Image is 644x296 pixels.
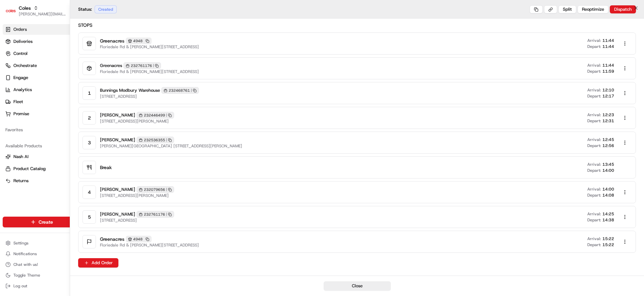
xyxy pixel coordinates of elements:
button: Split [558,5,576,13]
span: Greenacres [100,236,124,242]
button: Add Order [78,258,118,268]
span: Arrival: [587,211,601,217]
button: Start new chat [114,66,122,74]
span: [STREET_ADDRESS] [100,94,199,99]
span: Greenacres [100,63,122,69]
span: Depart: [587,242,601,247]
button: Dispatch [610,5,636,13]
span: [PERSON_NAME] [21,104,54,109]
a: 💻API Documentation [54,129,110,141]
span: Break [100,164,112,171]
div: 4 [83,186,96,199]
div: 4948 [126,236,152,242]
button: Close [324,281,391,291]
span: 14:25 [602,211,614,217]
div: 232446499 [137,112,174,119]
div: 232468761 [161,87,199,94]
button: See all [104,86,122,94]
span: 14:00 [602,168,614,173]
div: Status: [78,5,119,13]
input: Got a question? Start typing here... [17,43,121,50]
div: Start new chat [30,64,110,71]
span: Knowledge Base [13,132,51,138]
span: Arrival: [587,87,601,93]
span: 15:22 [602,236,614,241]
div: 232761176 [123,62,161,69]
img: 1736555255976-a54dd68f-1ca7-489b-9aae-adbdc363a1c4 [7,64,19,76]
div: 232536355 [137,137,174,143]
span: 15:22 [602,242,614,247]
span: 12:17 [602,93,614,99]
span: 11:44 [602,44,614,49]
span: • [56,104,58,109]
a: Powered byPylon [47,148,81,153]
img: Nash [7,7,20,20]
span: Depart: [587,69,601,74]
span: 12:10 [602,87,614,93]
span: Floriedale Rd & [PERSON_NAME][STREET_ADDRESS] [100,44,199,50]
div: We're available if you need us! [30,71,92,76]
span: Arrival: [587,112,601,118]
span: [PERSON_NAME] [100,112,135,118]
span: 14:38 [602,217,614,223]
span: Floriedale Rd & [PERSON_NAME][STREET_ADDRESS] [100,242,199,248]
h2: Stops [78,22,636,28]
div: 1 [83,86,96,100]
div: 5 [83,210,96,224]
img: 1736555255976-a54dd68f-1ca7-489b-9aae-adbdc363a1c4 [13,104,19,109]
span: 14:00 [602,187,614,192]
span: Depart: [587,118,601,124]
span: [STREET_ADDRESS][PERSON_NAME] [100,119,174,124]
span: Arrival: [587,63,601,68]
span: 12:56 [602,143,614,148]
a: 📗Knowledge Base [4,129,54,141]
span: Depart: [587,168,601,173]
span: [PERSON_NAME] [100,211,135,217]
span: 11:44 [602,63,614,68]
span: Depart: [587,143,601,148]
span: Arrival: [587,236,601,241]
div: Past conversations [7,87,45,92]
span: [STREET_ADDRESS][PERSON_NAME] [100,193,174,198]
button: Reoptimize [578,5,608,13]
span: Pylon [67,148,81,153]
span: 12:31 [602,118,614,124]
span: 11:59 [602,69,614,74]
div: 232079656 [137,186,174,193]
div: 2 [83,111,96,125]
span: 12:23 [602,112,614,118]
span: [PERSON_NAME][GEOGRAPHIC_DATA] [STREET_ADDRESS][PERSON_NAME] [100,143,242,149]
span: Floriedale Rd & [PERSON_NAME][STREET_ADDRESS] [100,69,199,74]
p: Welcome 👋 [7,27,122,38]
img: Joseph V. [7,97,17,108]
span: Depart: [587,93,601,99]
span: Greenacres [100,38,124,44]
span: Arrival: [587,187,601,192]
span: Bunnings Modbury Warehouse [100,87,160,93]
img: 1756434665150-4e636765-6d04-44f2-b13a-1d7bbed723a0 [14,64,26,76]
div: 232761176 [137,211,174,218]
div: 💻 [57,132,62,138]
span: Depart: [587,217,601,223]
div: Created [95,5,117,13]
span: 13:45 [602,162,614,167]
span: 11:44 [602,38,614,43]
div: 4948 [126,38,152,44]
span: API Documentation [63,132,108,138]
span: Arrival: [587,162,601,167]
span: [STREET_ADDRESS] [100,218,174,223]
span: [PERSON_NAME] [100,187,135,193]
span: 14:08 [602,193,614,198]
span: [PERSON_NAME] [100,137,135,143]
span: Depart: [587,193,601,198]
div: 3 [83,136,96,149]
span: [DATE] [59,104,73,109]
div: 📗 [7,132,12,138]
span: Arrival: [587,38,601,43]
span: 12:45 [602,137,614,142]
span: Arrival: [587,137,601,142]
span: Depart: [587,44,601,49]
